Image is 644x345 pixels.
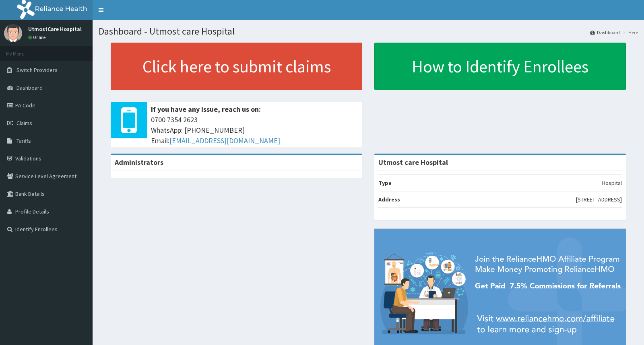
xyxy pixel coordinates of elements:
a: Dashboard [590,29,620,36]
span: Claims [17,119,32,127]
b: Address [378,196,400,203]
span: Dashboard [17,84,43,91]
span: 0700 7354 2623 WhatsApp: [PHONE_NUMBER] Email: [151,115,358,146]
b: Administrators [115,158,163,167]
li: Here [621,29,638,36]
img: User Image [4,24,22,42]
p: UtmostCare Hospital [28,26,82,32]
span: Tariffs [17,137,31,144]
b: Type [378,179,392,187]
strong: Utmost care Hospital [378,158,448,167]
a: Online [28,35,47,40]
a: How to Identify Enrollees [374,43,626,90]
a: [EMAIL_ADDRESS][DOMAIN_NAME] [169,136,280,145]
b: If you have any issue, reach us on: [151,105,261,114]
span: Switch Providers [17,66,58,74]
p: [STREET_ADDRESS] [576,195,622,203]
p: Hospital [602,179,622,187]
a: Click here to submit claims [111,43,362,90]
h1: Dashboard - Utmost care Hospital [99,26,638,37]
